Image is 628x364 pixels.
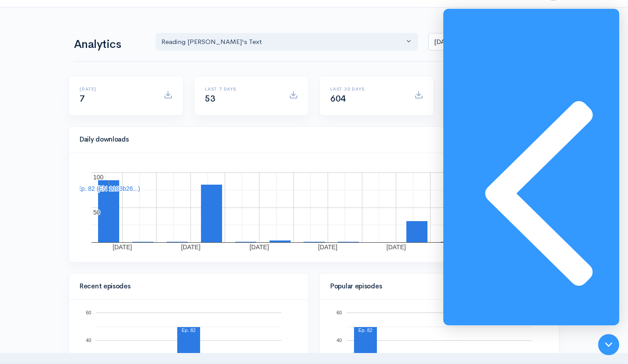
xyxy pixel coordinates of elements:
[80,87,153,91] h6: [DATE]
[161,37,404,47] div: Reading [PERSON_NAME]'s Text
[80,283,292,290] h4: Recent episodes
[93,209,100,216] text: 50
[80,164,548,251] svg: A chart.
[336,338,342,343] text: 40
[443,9,619,325] iframe: gist-messenger-iframe
[330,283,490,290] h4: Popular episodes
[80,93,85,104] span: 7
[318,244,337,251] text: [DATE]
[205,93,215,104] span: 53
[330,93,346,104] span: 604
[93,174,104,181] text: 100
[358,328,372,333] text: Ep. 82
[86,338,91,343] text: 40
[336,310,342,315] text: 60
[113,244,132,251] text: [DATE]
[156,33,418,51] button: Reading Aristotle's Text
[77,185,140,192] text: Ep. 82 (EN 1103b26...)
[330,87,404,91] h6: Last 30 days
[182,328,196,333] text: Ep. 82
[74,38,145,51] h1: Analytics
[80,136,452,143] h4: Daily downloads
[387,244,406,251] text: [DATE]
[86,310,91,315] text: 60
[181,244,201,251] text: [DATE]
[428,33,537,51] input: analytics date range selector
[598,334,619,355] iframe: gist-messenger-bubble-iframe
[205,87,278,91] h6: Last 7 days
[249,244,269,251] text: [DATE]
